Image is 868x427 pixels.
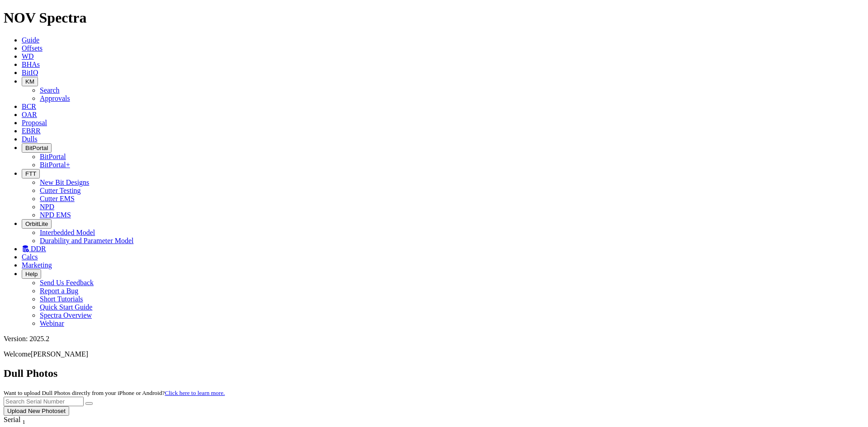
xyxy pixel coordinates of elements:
a: Dulls [22,135,38,143]
a: Send Us Feedback [40,279,94,286]
button: OrbitLite [22,219,52,229]
a: Durability and Parameter Model [40,237,134,244]
div: Serial Sort None [4,416,42,426]
a: Offsets [22,44,42,52]
a: Click here to learn more. [165,389,225,396]
a: NPD [40,203,54,211]
a: BCR [22,103,36,110]
a: Short Tutorials [40,295,83,303]
span: FTT [25,170,36,177]
a: Quick Start Guide [40,303,92,311]
a: Cutter Testing [40,187,81,194]
a: BitPortal+ [40,161,70,169]
p: Welcome [4,350,864,358]
a: NPD EMS [40,211,71,219]
a: Webinar [40,319,64,327]
a: New Bit Designs [40,178,89,186]
a: WD [22,52,34,60]
a: EBRR [22,127,41,135]
a: BitPortal [40,153,66,160]
button: Upload New Photoset [4,406,69,416]
span: KM [25,78,34,85]
button: Help [22,269,41,279]
a: Guide [22,36,39,44]
input: Search Serial Number [4,397,84,406]
span: Help [25,271,38,277]
span: Sort None [22,416,25,423]
a: BHAs [22,61,40,68]
span: DDR [31,245,46,253]
span: BitPortal [25,145,48,151]
a: Search [40,86,60,94]
span: [PERSON_NAME] [31,350,88,358]
sub: 1 [22,418,25,425]
a: DDR [22,245,46,253]
div: Version: 2025.2 [4,335,864,343]
h2: Dull Photos [4,367,864,380]
a: Report a Bug [40,287,78,295]
a: Approvals [40,94,70,102]
a: OAR [22,111,37,118]
a: Cutter EMS [40,195,75,202]
a: BitIQ [22,69,38,76]
a: Interbedded Model [40,229,95,236]
a: Proposal [22,119,47,127]
span: OrbitLite [25,221,48,227]
a: Spectra Overview [40,311,92,319]
button: KM [22,77,38,86]
button: BitPortal [22,143,52,153]
h1: NOV Spectra [4,9,864,26]
button: FTT [22,169,40,178]
a: Calcs [22,253,38,261]
small: Want to upload Dull Photos directly from your iPhone or Android? [4,389,225,396]
a: Marketing [22,261,52,269]
span: Serial [4,416,20,423]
